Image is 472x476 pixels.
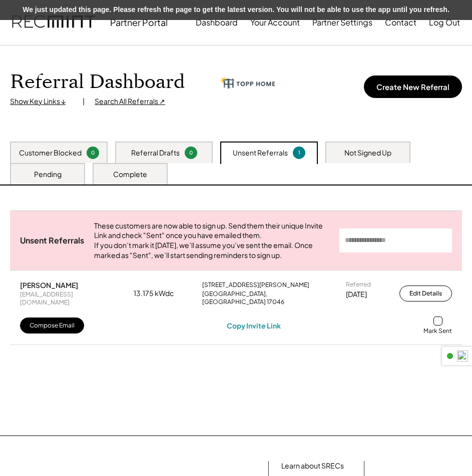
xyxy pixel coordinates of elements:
[346,289,367,299] div: [DATE]
[281,461,344,471] a: Learn about SRECs
[20,290,115,306] div: [EMAIL_ADDRESS][DOMAIN_NAME]
[423,327,452,335] div: Mark Sent
[196,12,238,32] button: Dashboard
[110,16,168,28] div: Partner Portal
[233,148,288,158] div: Unsent Referrals
[19,148,82,158] div: Customer Blocked
[227,321,281,330] div: Copy Invite Link
[12,5,95,39] img: recmint-logotype%403x.png
[113,169,147,179] div: Complete
[134,288,184,298] div: 13.175 kWdc
[131,148,180,158] div: Referral Drafts
[95,96,165,106] div: Search All Referrals ↗
[312,12,372,32] button: Partner Settings
[34,169,62,179] div: Pending
[364,75,462,98] button: Create New Referral
[344,148,391,158] div: Not Signed Up
[10,70,185,94] h1: Referral Dashboard
[294,149,304,156] div: 1
[20,235,84,246] div: Unsent Referrals
[83,96,85,106] div: |
[10,96,73,106] div: Show Key Links ↓
[202,290,327,305] div: [GEOGRAPHIC_DATA], [GEOGRAPHIC_DATA] 17046
[429,12,460,32] button: Log Out
[94,221,329,260] div: These customers are now able to sign up. Send them their unique Invite Link and check "Sent" once...
[186,149,196,156] div: 0
[399,285,452,301] button: Edit Details
[202,281,309,289] div: [STREET_ADDRESS][PERSON_NAME]
[88,149,98,156] div: 0
[220,76,275,88] img: cropped-topp-home-logo.png
[20,280,78,289] div: [PERSON_NAME]
[346,280,371,288] div: Referred
[20,317,84,333] button: Compose Email
[385,12,416,32] button: Contact
[250,12,300,32] button: Your Account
